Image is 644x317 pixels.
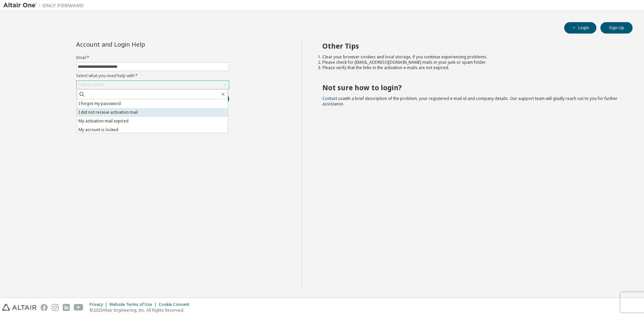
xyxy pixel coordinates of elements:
[90,302,109,307] div: Privacy
[322,83,621,92] h2: Not sure how to login?
[90,307,193,313] p: © 2025 Altair Engineering, Inc. All Rights Reserved.
[63,304,70,311] img: linkedin.svg
[74,304,84,311] img: youtube.svg
[3,2,87,9] img: Altair One
[2,304,37,311] img: altair_logo.svg
[322,65,621,70] li: Please verify that the links in the activation e-mails are not expired.
[564,22,596,34] button: Login
[322,96,343,101] a: Contact us
[159,302,193,307] div: Cookie Consent
[41,304,48,311] img: facebook.svg
[76,42,199,47] div: Account and Login Help
[76,55,229,60] label: Email
[76,81,229,89] div: Click to select
[600,22,633,34] button: Sign Up
[76,73,229,78] label: Select what you need help with
[77,99,228,108] li: I forgot my password
[52,304,59,311] img: instagram.svg
[322,42,621,50] h2: Other Tips
[78,82,104,88] div: Click to select
[322,54,621,60] li: Clear your browser cookies and local storage, if you continue experiencing problems.
[322,96,618,107] span: with a brief description of the problem, your registered e-mail id and company details. Our suppo...
[109,302,159,307] div: Website Terms of Use
[322,60,621,65] li: Please check for [EMAIL_ADDRESS][DOMAIN_NAME] mails in your junk or spam folder.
